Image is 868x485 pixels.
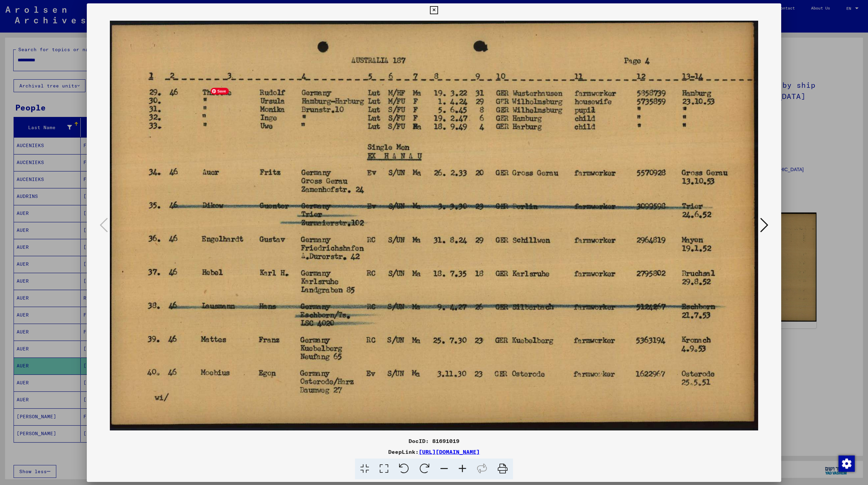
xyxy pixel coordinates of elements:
img: 001.jpg [110,17,758,434]
div: DocID: 81691019 [87,437,781,445]
div: Change consent [838,455,854,471]
div: DeepLink: [87,448,781,456]
img: Change consent [839,456,855,472]
a: [URL][DOMAIN_NAME] [419,448,480,455]
span: Save [211,88,229,95]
